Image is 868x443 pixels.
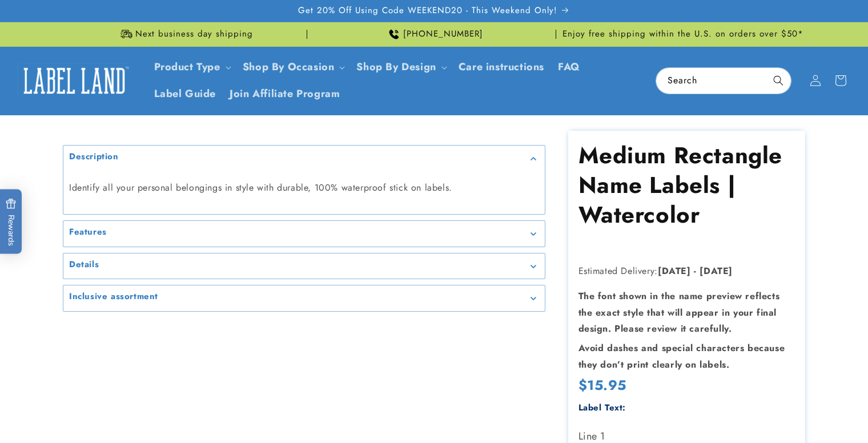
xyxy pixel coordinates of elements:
[356,59,436,74] a: Shop By Design
[403,29,483,40] span: [PHONE_NUMBER]
[558,61,580,74] span: FAQ
[578,341,785,371] strong: Avoid dashes and special characters because they don’t print clearly on labels.
[154,87,216,100] span: Label Guide
[230,87,340,100] span: Join Affiliate Program
[17,63,131,98] img: Label Land
[658,264,691,277] strong: [DATE]
[147,80,223,107] a: Label Guide
[223,80,347,107] a: Join Affiliate Program
[63,145,545,312] media-gallery: Gallery Viewer
[298,5,557,17] span: Get 20% Off Using Code WEEKEND20 - This Weekend Only!
[63,146,545,171] summary: Description
[459,61,544,74] span: Care instructions
[578,401,626,414] label: Label Text:
[349,54,451,80] summary: Shop By Design
[63,253,545,279] summary: Details
[578,140,795,229] h1: Medium Rectangle Name Labels | Watercolor
[63,22,307,46] div: Announcement
[766,68,791,93] button: Search
[578,376,627,394] span: $15.95
[452,54,551,80] a: Care instructions
[551,54,587,80] a: FAQ
[69,259,99,271] h2: Details
[69,227,107,238] h2: Features
[312,22,556,46] div: Announcement
[63,221,545,247] summary: Features
[69,291,158,303] h2: Inclusive assortment
[154,59,220,74] a: Product Type
[561,22,805,46] div: Announcement
[147,54,236,80] summary: Product Type
[6,199,17,246] span: Rewards
[63,285,545,311] summary: Inclusive assortment
[578,289,780,336] strong: The font shown in the name preview reflects the exact style that will appear in your final design...
[700,264,733,277] strong: [DATE]
[562,29,803,40] span: Enjoy free shipping within the U.S. on orders over $50*
[135,29,253,40] span: Next business day shipping
[69,151,119,163] h2: Description
[578,263,795,280] p: Estimated Delivery:
[694,264,697,277] strong: -
[69,180,539,196] p: Identify all your personal belongings in style with durable, 100% waterproof stick on labels.
[236,54,350,80] summary: Shop By Occasion
[243,61,335,74] span: Shop By Occasion
[13,59,136,103] a: Label Land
